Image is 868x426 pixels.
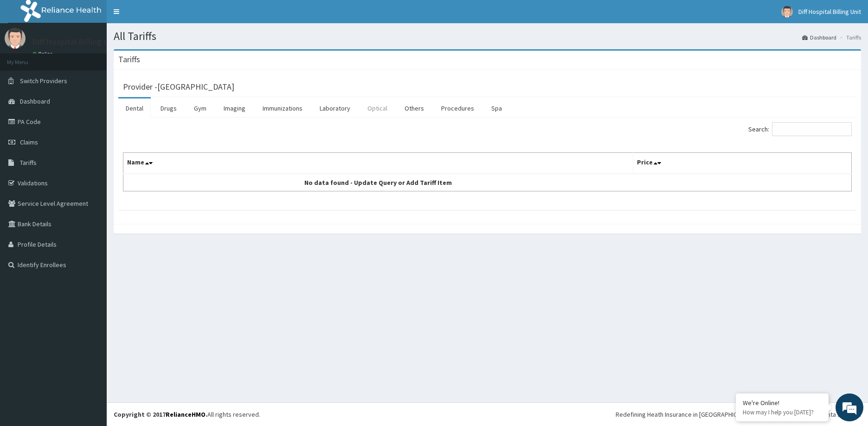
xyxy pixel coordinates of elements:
[152,5,174,27] div: Minimize live chat window
[216,98,253,118] a: Imaging
[20,158,37,167] span: Tariffs
[186,98,214,118] a: Gym
[434,98,482,118] a: Procedures
[153,98,184,118] a: Drugs
[32,51,55,57] a: Online
[54,117,128,211] span: We're online!
[32,38,119,46] p: Diff Hospital Billing Unit
[20,97,50,105] span: Dashboard
[166,410,206,419] a: RelianceHMO
[118,98,151,118] a: Dental
[123,174,633,191] td: No data found - Update Query or Add Tariff Item
[114,410,207,419] strong: Copyright © 2017 .
[743,399,822,407] div: We're Online!
[107,402,868,426] footer: All rights reserved.
[772,122,852,136] input: Search:
[5,254,177,286] textarea: Type your message and hit 'Enter'
[5,28,26,49] img: User Image
[360,98,395,118] a: Optical
[781,6,793,18] img: User Image
[798,7,861,16] span: Diff Hospital Billing Unit
[118,55,140,64] h3: Tariffs
[123,153,633,174] th: Name
[20,138,38,146] span: Claims
[397,98,431,118] a: Others
[837,33,861,41] li: Tariffs
[17,46,38,70] img: d_794563401_company_1708531726252_794563401
[20,77,67,85] span: Switch Providers
[255,98,310,118] a: Immunizations
[48,52,156,64] div: Chat with us now
[312,98,358,118] a: Laboratory
[484,98,509,118] a: Spa
[802,33,836,41] a: Dashboard
[633,153,852,174] th: Price
[123,83,234,91] h3: Provider - [GEOGRAPHIC_DATA]
[743,408,822,416] p: How may I help you today?
[748,122,852,136] label: Search:
[616,410,861,419] div: Redefining Heath Insurance in [GEOGRAPHIC_DATA] using Telemedicine and Data Science!
[114,30,861,42] h1: All Tariffs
